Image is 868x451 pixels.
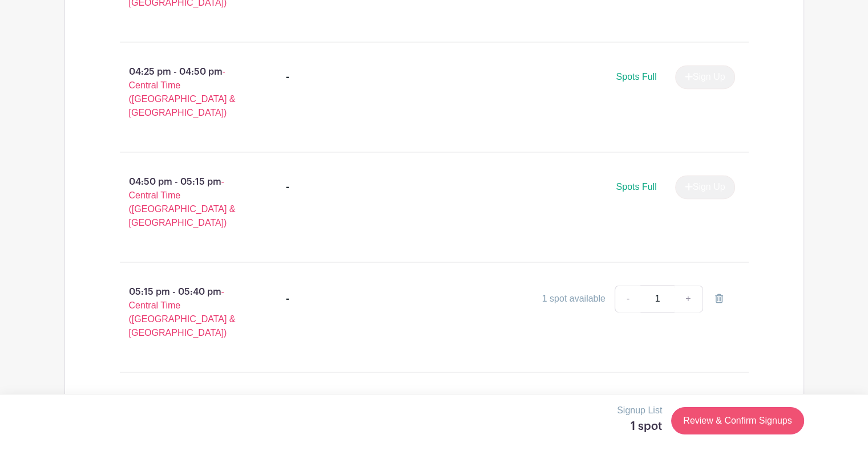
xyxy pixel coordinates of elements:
[674,285,703,312] a: +
[129,177,236,227] span: - Central Time ([GEOGRAPHIC_DATA] & [GEOGRAPHIC_DATA])
[102,170,268,234] p: 04:50 pm - 05:15 pm
[542,292,605,306] div: 1 spot available
[129,287,236,338] span: - Central Time ([GEOGRAPHIC_DATA] & [GEOGRAPHIC_DATA])
[615,285,641,312] a: -
[671,407,804,434] a: Review & Confirm Signups
[616,72,656,82] span: Spots Full
[617,420,662,433] h5: 1 spot
[286,70,289,84] div: -
[616,182,656,192] span: Spots Full
[129,67,236,117] span: - Central Time ([GEOGRAPHIC_DATA] & [GEOGRAPHIC_DATA])
[102,281,268,344] p: 05:15 pm - 05:40 pm
[286,292,289,306] div: -
[617,404,662,417] p: Signup List
[286,180,289,194] div: -
[102,60,268,124] p: 04:25 pm - 04:50 pm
